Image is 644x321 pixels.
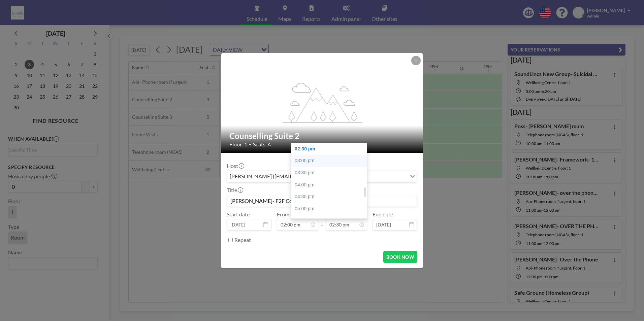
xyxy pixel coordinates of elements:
label: Start date [227,211,250,218]
div: 05:00 pm [291,203,370,215]
div: 05:30 pm [291,215,370,227]
span: [PERSON_NAME] ([EMAIL_ADDRESS][DOMAIN_NAME]) [228,172,367,181]
input: Abi's reservation [227,195,417,207]
span: • [249,142,251,147]
label: Host [227,163,244,169]
div: 03:00 pm [291,155,370,167]
label: From [277,211,289,218]
span: Seats: 4 [253,141,271,148]
h2: Counselling Suite 2 [229,131,415,141]
g: flex-grow: 1.2; [283,82,362,122]
label: Title [227,187,243,193]
input: Search for option [367,172,406,181]
label: End date [373,211,393,218]
span: Floor: 1 [229,141,247,148]
span: - [321,213,323,228]
div: 02:30 pm [291,143,370,155]
div: 03:30 pm [291,167,370,179]
label: Repeat [234,237,251,243]
div: 04:30 pm [291,191,370,203]
button: BOOK NOW [383,251,417,263]
div: Search for option [227,171,417,182]
div: 04:00 pm [291,179,370,191]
